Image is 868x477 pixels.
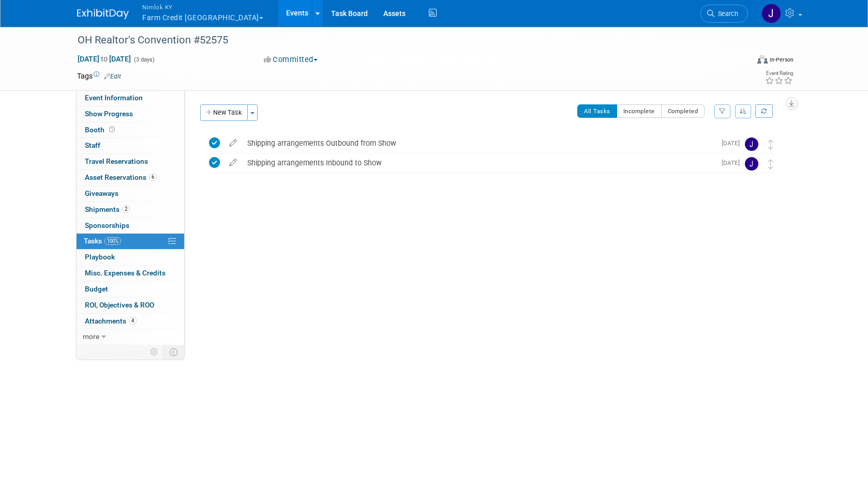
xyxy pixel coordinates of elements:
span: Asset Reservations [85,173,157,181]
span: Budget [85,285,108,293]
a: Misc. Expenses & Credits [77,266,184,281]
span: Shipments [85,205,130,213]
span: [DATE] [722,159,745,166]
span: Search [714,10,738,18]
td: Tags [77,71,121,81]
button: Incomplete [617,104,662,118]
span: (3 days) [133,56,155,63]
a: Travel Reservations [77,154,184,170]
img: Format-Inperson.png [757,55,768,64]
span: Playbook [85,253,115,261]
button: All Tasks [577,104,617,118]
div: Event Rating [765,71,793,76]
span: 2 [122,205,130,213]
i: Move task [768,159,773,169]
div: OH Realtor's Convention #52575 [74,31,732,50]
span: Misc. Expenses & Credits [85,269,166,277]
a: Playbook [77,250,184,265]
a: edit [224,139,242,148]
span: more [83,332,99,341]
span: 100% [104,237,121,245]
span: 6 [149,173,157,181]
button: Committed [260,54,322,65]
span: Sponsorships [85,221,129,229]
span: ROI, Objectives & ROO [85,301,154,309]
div: Shipping arrangements Inbound to Show [242,154,715,172]
a: Sponsorships [77,218,184,234]
a: Tasks100% [77,234,184,249]
i: Move task [768,140,773,149]
img: ExhibitDay [77,9,129,19]
a: edit [224,158,242,167]
span: Booth not reserved yet [107,126,117,133]
span: 4 [129,317,137,325]
span: [DATE] [DATE] [77,54,131,64]
span: Staff [85,141,100,149]
div: Event Format [687,54,794,69]
td: Toggle Event Tabs [163,345,185,359]
a: Budget [77,282,184,297]
a: Shipments2 [77,202,184,218]
a: Booth [77,122,184,138]
a: Refresh [755,104,773,118]
a: Asset Reservations6 [77,170,184,186]
a: Giveaways [77,186,184,202]
a: Attachments4 [77,314,184,329]
a: Event Information [77,90,184,106]
span: Giveaways [85,189,118,197]
img: Jamie Dunn [745,157,758,171]
span: Booth [85,126,117,134]
img: Jamie Dunn [745,137,758,151]
span: Show Progress [85,110,133,118]
button: Completed [661,104,705,118]
div: Shipping arrangements Outbound from Show [242,134,715,152]
span: Tasks [84,237,121,245]
a: Show Progress [77,106,184,122]
span: Travel Reservations [85,157,148,165]
span: to [99,55,109,63]
div: In-Person [769,56,794,64]
span: [DATE] [722,140,745,147]
a: Edit [104,73,121,80]
a: more [77,329,184,345]
a: Staff [77,138,184,153]
span: Attachments [85,317,137,325]
span: Event Information [85,94,143,102]
span: Nimlok KY [142,2,263,12]
a: ROI, Objectives & ROO [77,298,184,313]
a: Search [700,5,748,23]
img: Jamie Dunn [761,4,781,23]
td: Personalize Event Tab Strip [145,345,163,359]
button: New Task [200,104,248,121]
